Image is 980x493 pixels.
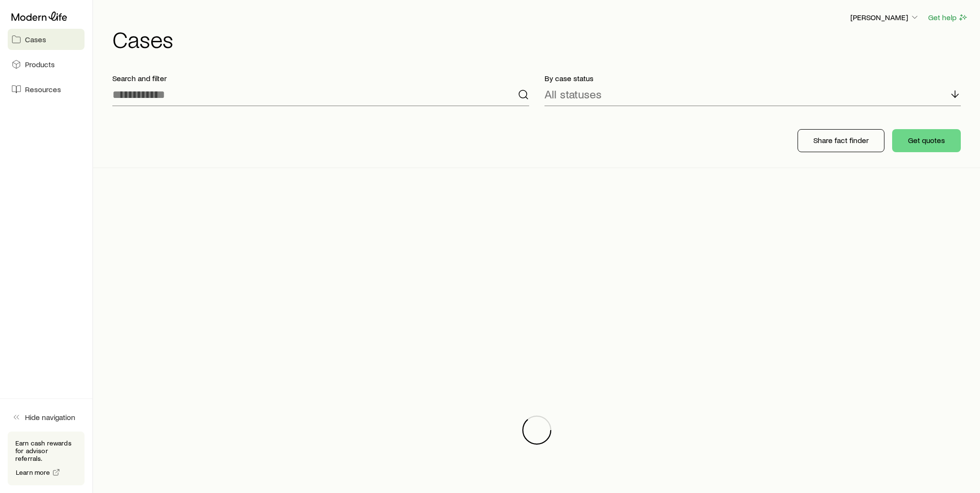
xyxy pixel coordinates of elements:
a: Resources [8,79,85,100]
h1: Cases [112,27,968,50]
a: Products [8,54,85,75]
p: Earn cash rewards for advisor referrals. [15,439,77,462]
span: Learn more [16,469,50,476]
p: By case status [544,73,961,83]
button: [PERSON_NAME] [850,12,920,24]
p: Search and filter [112,73,529,83]
button: Hide navigation [8,407,85,428]
button: Get quotes [892,129,961,152]
p: [PERSON_NAME] [850,12,920,22]
a: Cases [8,29,85,50]
p: All statuses [544,87,602,101]
span: Resources [25,84,61,94]
span: Hide navigation [25,412,75,422]
span: Cases [25,35,46,44]
button: Share fact finder [798,129,884,152]
button: Get help [928,12,968,23]
p: Share fact finder [813,135,869,145]
div: Earn cash rewards for advisor referrals.Learn more [8,432,85,485]
span: Products [25,60,55,69]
